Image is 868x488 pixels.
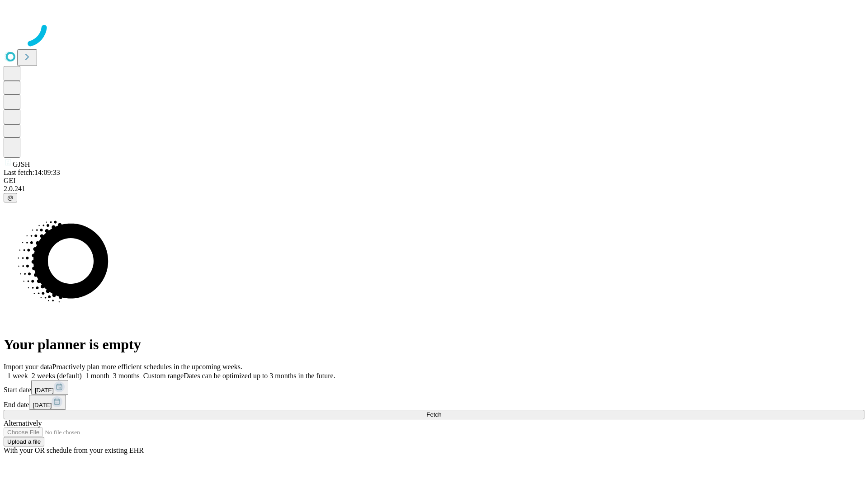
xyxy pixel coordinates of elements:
[4,395,864,410] div: End date
[85,372,109,380] span: 1 month
[31,380,68,395] button: [DATE]
[33,402,52,408] span: [DATE]
[4,185,864,193] div: 2.0.241
[52,363,242,371] span: Proactively plan more efficient schedules in the upcoming weeks.
[13,160,30,168] span: GJSH
[35,387,54,394] span: [DATE]
[4,177,864,185] div: GEI
[4,336,864,353] h1: Your planner is empty
[4,419,42,427] span: Alternatively
[143,372,184,380] span: Custom range
[4,437,44,446] button: Upload a file
[4,193,17,202] button: @
[4,380,864,395] div: Start date
[113,372,140,380] span: 3 months
[426,411,441,418] span: Fetch
[32,372,82,380] span: 2 weeks (default)
[4,363,52,371] span: Import your data
[4,410,864,419] button: Fetch
[29,395,66,410] button: [DATE]
[4,446,144,454] span: With your OR schedule from your existing EHR
[7,372,28,380] span: 1 week
[4,169,60,176] span: Last fetch: 14:09:33
[7,194,14,201] span: @
[184,372,335,380] span: Dates can be optimized up to 3 months in the future.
